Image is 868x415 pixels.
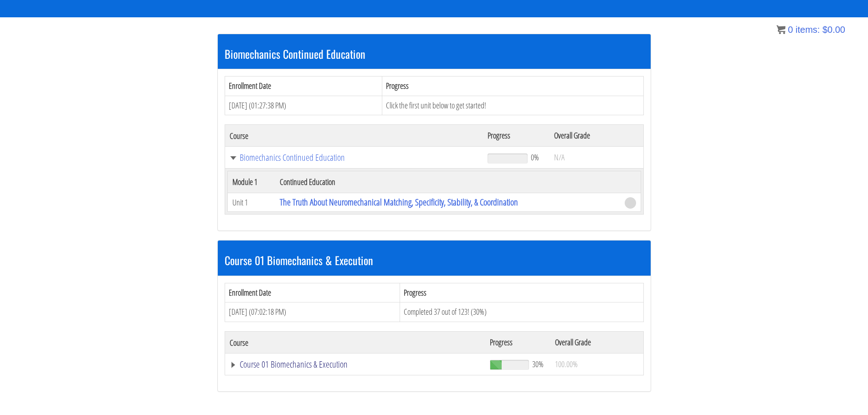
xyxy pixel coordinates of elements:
[225,283,400,302] th: Enrollment Date
[225,332,485,354] th: Course
[550,332,643,354] th: Overall Grade
[796,25,820,35] span: items:
[532,359,544,369] span: 30%
[531,152,539,162] span: 0%
[400,302,643,322] td: Completed 37 out of 123! (30%)
[788,25,793,35] span: 0
[776,25,845,35] a: 0 items: $0.00
[382,76,643,96] th: Progress
[485,332,550,354] th: Progress
[227,171,275,193] th: Module 1
[275,171,620,193] th: Continued Education
[225,48,644,60] h3: Biomechanics Continued Education
[280,196,518,208] a: The Truth About Neuromechanical Matching, Specificity, Stability, & Coordination
[483,125,549,147] th: Progress
[227,193,275,212] td: Unit 1
[382,96,643,115] td: Click the first unit below to get started!
[225,76,382,96] th: Enrollment Date
[225,254,644,266] h3: Course 01 Biomechanics & Execution
[225,96,382,115] td: [DATE] (01:27:38 PM)
[822,25,827,35] span: $
[230,360,481,369] a: Course 01 Biomechanics & Execution
[822,25,845,35] bdi: 0.00
[230,153,479,162] a: Biomechanics Continued Education
[400,283,643,302] th: Progress
[776,25,786,34] img: icon11.png
[550,354,643,375] td: 100.00%
[225,125,483,147] th: Course
[550,125,643,147] th: Overall Grade
[225,302,400,322] td: [DATE] (07:02:18 PM)
[550,147,643,169] td: N/A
